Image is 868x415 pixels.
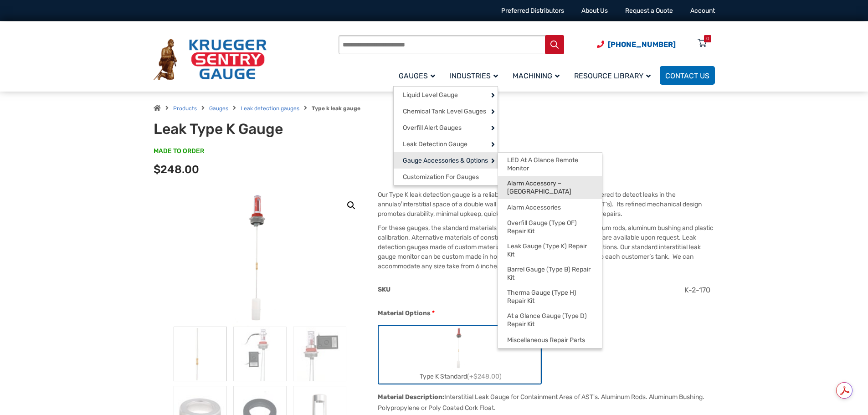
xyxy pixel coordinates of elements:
[451,326,468,370] img: Leak Detection Gauge
[312,105,360,112] strong: Type k leak gauge
[209,105,228,112] a: Gauges
[498,239,602,262] a: Leak Gauge (Type K) Repair Kit
[403,157,488,165] span: Gauge Accessories & Options
[507,312,593,328] span: At a Glance Gauge (Type D) Repair Kit
[498,285,602,308] a: Therma Gauge (Type H) Repair Kit
[498,262,602,285] a: Barrel Gauge (Type B) Repair Kit
[232,190,288,327] img: Leak Detection Gauge
[608,40,676,49] span: [PHONE_NUMBER]
[154,147,204,156] span: MADE TO ORDER
[394,152,498,169] a: Gauge Accessories & Options
[569,65,660,86] a: Resource Library
[498,308,602,332] a: At a Glance Gauge (Type D) Repair Kit
[625,7,673,15] a: Request a Quote
[450,72,498,80] span: Industries
[507,242,593,258] span: Leak Gauge (Type K) Repair Kit
[394,87,498,103] a: Liquid Level Gauge
[467,373,502,380] span: (+$248.00)
[498,215,602,239] a: Overfill Gauge (Type OF) Repair Kit
[498,153,602,176] a: LED At A Glance Remote Monitor
[154,39,267,81] img: Krueger Sentry Gauge
[507,289,593,305] span: Therma Gauge (Type H) Repair Kit
[154,163,199,176] span: $248.00
[501,7,564,15] a: Preferred Distributors
[660,66,715,85] a: Contact Us
[498,332,602,348] a: Miscellaneous Repair Parts
[394,169,498,185] a: Customization For Gauges
[444,65,507,86] a: Industries
[403,108,486,116] span: Chemical Tank Level Gauges
[498,199,602,215] a: Alarm Accessories
[507,204,561,212] span: Alarm Accessories
[174,327,227,381] img: Leak Detection Gauge
[665,72,709,80] span: Contact Us
[498,176,602,199] a: Alarm Accessory – [GEOGRAPHIC_DATA]
[393,65,444,86] a: Gauges
[507,156,593,172] span: LED At A Glance Remote Monitor
[394,136,498,152] a: Leak Detection Gauge
[399,72,435,80] span: Gauges
[690,7,715,15] a: Account
[597,39,676,50] a: Phone Number (920) 434-8860
[403,124,462,132] span: Overfill Alert Gauges
[378,190,714,219] p: Our Type K leak detection gauge is a reliable, vertical type leak monitor engineered to detect le...
[507,336,585,344] span: Miscellaneous Repair Parts
[507,219,593,235] span: Overfill Gauge (Type OF) Repair Kit
[507,65,569,86] a: Machining
[507,266,593,282] span: Barrel Gauge (Type B) Repair Kit
[403,173,479,181] span: Customization For Gauges
[378,309,431,317] span: Material Options
[379,326,540,383] label: Type K Standard
[343,197,360,214] a: View full-screen image gallery
[706,35,709,42] div: 0
[403,91,458,99] span: Liquid Level Gauge
[293,327,346,381] img: Leak Type K Gauge - Image 3
[432,308,435,318] abbr: required
[378,393,444,401] span: Material Description:
[378,393,704,412] div: Interstitial Leak Gauge for Containment Area of AST's. Aluminum Rods. Aluminum Bushing. Polypropy...
[233,327,287,381] img: Leak Type K Gauge - Image 2
[378,223,714,271] p: For these gauges, the standard materials we use include a HDPE Float, aluminum rods, aluminum bus...
[394,103,498,119] a: Chemical Tank Level Gauges
[581,7,608,15] a: About Us
[241,105,299,112] a: Leak detection gauges
[379,370,540,383] div: Type K Standard
[378,286,390,293] span: SKU
[507,179,593,195] span: Alarm Accessory – [GEOGRAPHIC_DATA]
[574,72,651,80] span: Resource Library
[394,119,498,136] a: Overfill Alert Gauges
[173,105,197,112] a: Products
[403,140,467,149] span: Leak Detection Gauge
[684,286,710,294] span: K-2-170
[513,72,560,80] span: Machining
[154,120,378,138] h1: Leak Type K Gauge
